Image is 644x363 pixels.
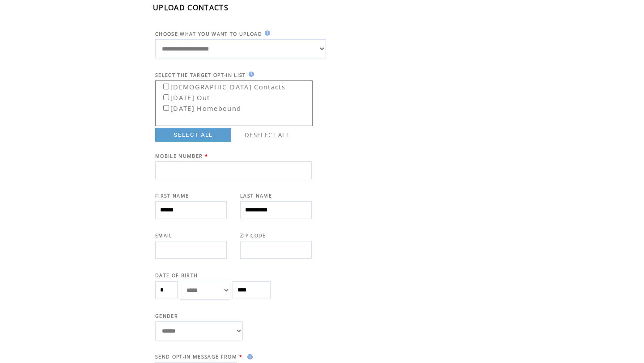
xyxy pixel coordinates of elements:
span: SELECT THE TARGET OPT-IN LIST [155,72,246,78]
span: FIRST NAME [155,193,189,199]
span: GENDER [155,313,178,319]
span: ZIP CODE [240,232,266,239]
input: [DATE] Homebound [163,105,169,111]
span: SEND OPT-IN MESSAGE FROM [155,354,237,360]
input: [DEMOGRAPHIC_DATA] Contacts [163,84,169,89]
img: help.gif [262,30,270,36]
label: [DATE] Homebound [157,101,241,113]
span: DATE OF BIRTH [155,272,198,279]
label: [DEMOGRAPHIC_DATA] Contacts [157,80,285,91]
a: DESELECT ALL [245,131,290,139]
a: SELECT ALL [155,128,231,142]
span: CHOOSE WHAT YOU WANT TO UPLOAD [155,31,262,37]
img: help.gif [245,354,253,359]
span: MOBILE NUMBER [155,153,203,159]
img: help.gif [246,72,254,77]
label: [DATE] Out [157,91,210,102]
span: EMAIL [155,232,173,239]
span: LAST NAME [240,193,272,199]
span: UPLOAD CONTACTS [153,3,229,13]
input: [DATE] Out [163,94,169,100]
